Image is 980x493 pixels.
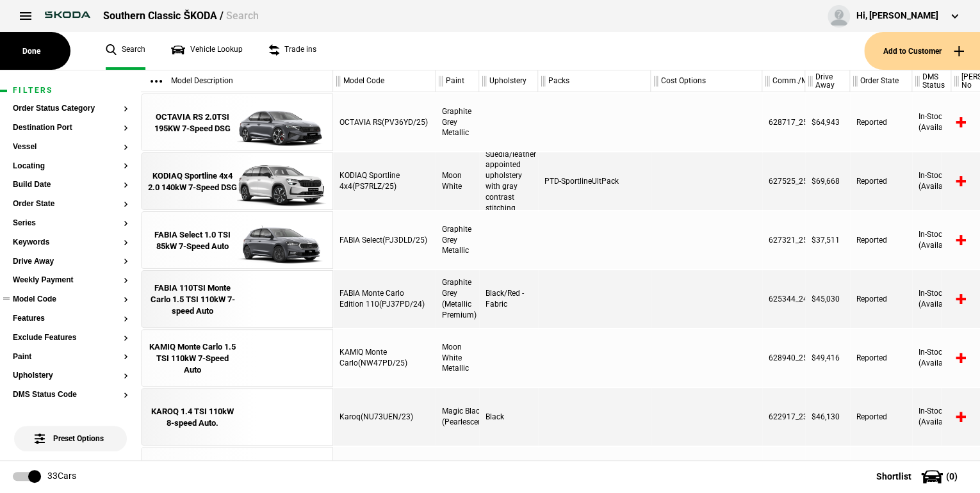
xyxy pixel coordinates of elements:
div: 622917_23 [762,388,805,446]
div: Moon White [436,152,479,210]
button: Drive Away [13,257,128,266]
section: Vessel [13,143,128,162]
div: Model Description [141,70,332,92]
div: In-Stock (Available) [912,152,951,210]
section: Order Status Category [13,104,128,124]
div: Reported [850,93,912,151]
div: 628717_25 [762,93,805,151]
img: png;base64,iVBORw0KGgoAAAANSUhEUgAAAAEAAAABCAQAAAC1HAwCAAAAC0lEQVR42mNkYAAAAAYAAjCB0C8AAAAASUVORK... [237,389,326,446]
a: KAROQ 1.4 TSI 110kW 8-speed Auto. [148,389,237,446]
div: FABIA Monte Carlo Edition 110(PJ37PD/24) [333,270,436,328]
div: $49,416 [805,329,850,387]
section: DMS Status Code [13,391,128,410]
div: Reported [850,211,912,269]
button: Build Date [13,181,128,190]
section: Model Code [13,295,128,314]
div: Hi, [PERSON_NAME] [856,10,938,22]
div: 625344_24 [762,270,805,328]
a: FABIA 110TSI Monte Carlo 1.5 TSI 110kW 7-speed Auto [148,271,237,328]
button: Order Status Category [13,104,128,113]
button: Series [13,219,128,228]
span: Shortlist [876,472,911,481]
img: Skoda_PV36YD_25_JI_5X5X_ext.png [237,94,326,152]
button: Weekly Payment [13,276,128,285]
div: PTD-SportlineUltPack [538,152,651,210]
div: FABIA 110TSI Monte Carlo 1.5 TSI 110kW 7-speed Auto [148,282,237,318]
div: In-Stock (Available) [912,93,951,151]
section: Keywords [13,238,128,257]
div: Drive Away [805,70,849,92]
div: $69,668 [805,152,850,210]
section: Paint [13,353,128,372]
img: png;base64,iVBORw0KGgoAAAANSUhEUgAAAAEAAAABCAQAAAC1HAwCAAAAC0lEQVR42mNkYAAAAAYAAjCB0C8AAAAASUVORK... [237,271,326,328]
span: Preset Options [37,418,104,443]
div: 627321_25 [762,211,805,269]
div: Reported [850,270,912,328]
button: Paint [13,353,128,362]
section: Drive Away [13,257,128,277]
section: Build Date [13,181,128,200]
a: KODIAQ Sportline 4x4 2.0 140kW 7-Speed DSG [148,153,237,211]
span: ( 0 ) [946,472,958,481]
button: Add to Customer [864,32,980,70]
button: Destination Port [13,124,128,133]
button: Exclude Features [13,334,128,343]
div: In-Stock (Available) [912,329,951,387]
section: Exclude Features [13,334,128,353]
div: Upholstery [479,70,537,92]
div: $45,030 [805,270,850,328]
a: OCTAVIA RS 2.0TSI 195KW 7-Speed DSG [148,94,237,152]
div: Reported [850,329,912,387]
div: $64,943 [805,93,850,151]
div: 627525_25 [762,152,805,210]
img: Skoda_PS7RLZ_25_EA_2Y2Y_PAD_PPP_PTD_PWD_WCA_ext.png [237,153,326,211]
div: Black [479,388,538,446]
div: Graphite Grey (Metallic Premium) [436,270,479,328]
section: Destination Port [13,124,128,143]
div: Moon White Metallic [436,329,479,387]
button: Locating [13,162,128,171]
button: Upholstery [13,371,128,380]
div: In-Stock (Available) [912,211,951,269]
a: Trade ins [268,32,316,70]
div: Cost Options [651,70,762,92]
div: KAROQ 1.4 TSI 110kW 8-speed Auto. [148,406,237,429]
div: OCTAVIA RS(PV36YD/25) [333,93,436,151]
button: Order State [13,200,128,209]
section: Features [13,314,128,334]
div: Order State [850,70,911,92]
h1: Filters [13,86,128,95]
button: DMS Status Code [13,391,128,400]
div: KAMIQ Monte Carlo 1.5 TSI 110kW 7-Speed Auto [148,341,237,376]
div: KODIAQ Sportline 4x4 2.0 140kW 7-Speed DSG [148,170,237,193]
div: Paint [436,70,478,92]
button: Features [13,314,128,323]
button: Keywords [13,238,128,247]
div: In-Stock (Available) [912,388,951,446]
div: KODIAQ Sportline 4x4(PS7RLZ/25) [333,152,436,210]
div: Reported [850,152,912,210]
div: 628940_25 [762,329,805,387]
div: Magic Black (Pearlescent) [436,388,479,446]
a: Search [106,32,145,70]
div: Graphite Grey Metallic [436,211,479,269]
a: KAMIQ Monte Carlo 1.5 TSI 110kW 7-Speed Auto [148,330,237,387]
a: Vehicle Lookup [171,32,243,70]
button: Vessel [13,143,128,152]
span: Search [226,10,259,22]
div: Black/Red - Fabric [479,270,538,328]
div: 33 Cars [47,470,76,483]
div: DMS Status [912,70,951,92]
div: KAMIQ Monte Carlo(NW47PD/25) [333,329,436,387]
div: $37,511 [805,211,850,269]
section: Series [13,219,128,238]
img: png;base64,iVBORw0KGgoAAAANSUhEUgAAAAEAAAABCAQAAAC1HAwCAAAAC0lEQVR42mNkYAAAAAYAAjCB0C8AAAAASUVORK... [237,330,326,387]
div: Graphite Grey Metallic [436,93,479,151]
a: FABIA Select 1.0 TSI 85kW 7-Speed Auto [148,212,237,270]
button: Model Code [13,295,128,304]
section: Upholstery [13,371,128,391]
div: Reported [850,388,912,446]
div: Karoq(NU73UEN/23) [333,388,436,446]
div: FABIA Select 1.0 TSI 85kW 7-Speed Auto [148,229,237,252]
div: Suedia/leather appointed upholstery with gray contrast stitching [479,152,538,210]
